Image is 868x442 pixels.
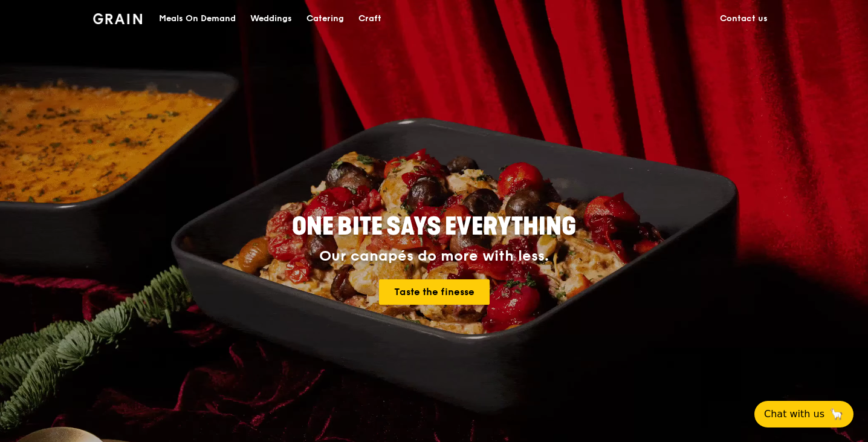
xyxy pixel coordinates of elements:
[379,279,490,305] a: Taste the finesse
[713,1,775,37] a: Contact us
[829,407,844,421] span: 🦙
[306,1,344,37] div: Catering
[93,13,142,24] img: Grain
[351,1,389,37] a: Craft
[754,401,853,427] button: Chat with us🦙
[159,1,236,37] div: Meals On Demand
[358,1,381,37] div: Craft
[292,212,576,241] span: ONE BITE SAYS EVERYTHING
[299,1,351,37] a: Catering
[250,1,292,37] div: Weddings
[764,407,824,421] span: Chat with us
[243,1,299,37] a: Weddings
[216,248,652,265] div: Our canapés do more with less.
